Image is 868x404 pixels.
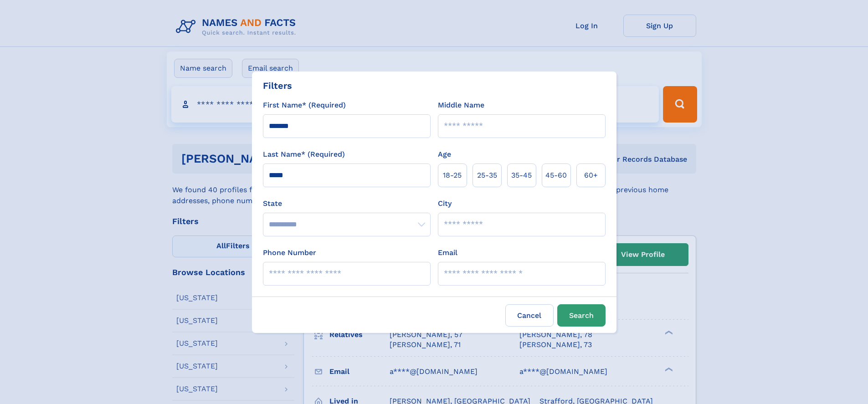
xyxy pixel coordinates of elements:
span: 18‑25 [443,170,462,181]
button: Search [557,304,606,327]
label: State [263,198,431,209]
label: Middle Name [438,100,484,111]
span: 45‑60 [545,170,567,181]
label: Email [438,247,457,258]
div: Filters [263,79,292,92]
label: City [438,198,452,209]
span: 35‑45 [511,170,532,181]
span: 25‑35 [477,170,497,181]
label: First Name* (Required) [263,100,346,111]
label: Age [438,149,451,160]
span: 60+ [584,170,598,181]
label: Last Name* (Required) [263,149,345,160]
label: Phone Number [263,247,316,258]
label: Cancel [505,304,554,327]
